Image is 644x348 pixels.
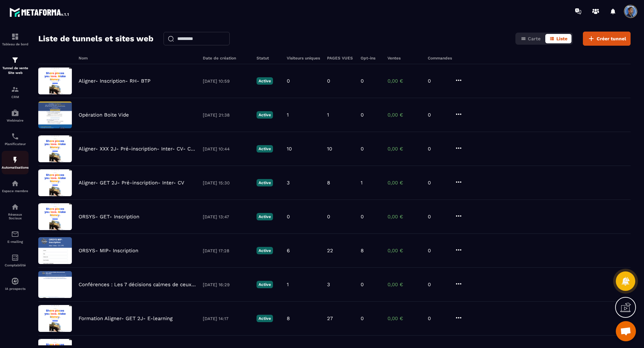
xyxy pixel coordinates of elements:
[79,78,150,84] p: Aligner- Inscription- RH- BTP
[203,113,250,118] p: [DATE] 21:38
[545,34,571,43] button: Liste
[2,263,29,267] p: Comptabilité
[361,315,364,321] p: 0
[79,180,184,186] p: Aligner- GET 2J- Pré-inscription- Inter- CV
[428,112,448,118] p: 0
[2,189,29,193] p: Espace membre
[11,109,19,117] img: automations
[528,36,541,41] span: Carte
[287,56,320,60] h6: Visiteurs uniques
[203,282,250,287] p: [DATE] 16:29
[38,169,72,196] img: image
[11,254,19,262] img: accountant
[2,51,29,80] a: formationformationTunnel de vente Site web
[257,77,273,85] p: Active
[428,248,448,254] p: 0
[11,33,19,41] img: formation
[257,111,273,119] p: Active
[38,305,72,332] img: image
[361,214,364,220] p: 0
[38,68,72,94] img: image
[2,198,29,225] a: social-networksocial-networkRéseaux Sociaux
[428,146,448,152] p: 0
[428,56,452,60] h6: Commandes
[2,127,29,151] a: schedulerschedulerPlanificateur
[79,315,173,321] p: Formation Aligner- GET 2J- E-learning
[11,56,19,64] img: formation
[2,225,29,249] a: emailemailE-mailing
[327,78,330,84] p: 0
[257,56,280,60] h6: Statut
[428,180,448,186] p: 0
[361,180,363,186] p: 1
[387,248,421,254] p: 0,00 €
[38,135,72,162] img: image
[11,156,19,164] img: automations
[11,132,19,140] img: scheduler
[327,180,330,186] p: 8
[79,112,129,118] p: Opération Boite Vide
[203,316,250,321] p: [DATE] 14:17
[597,35,626,42] span: Créer tunnel
[583,32,631,46] button: Créer tunnel
[2,166,29,169] p: Automatisations
[257,145,273,153] p: Active
[2,287,29,291] p: IA prospects
[387,315,421,321] p: 0,00 €
[2,95,29,99] p: CRM
[2,80,29,104] a: formationformationCRM
[327,248,333,254] p: 22
[327,112,329,118] p: 1
[287,315,290,321] p: 8
[11,230,19,238] img: email
[327,315,333,321] p: 27
[517,34,545,43] button: Carte
[2,151,29,174] a: automationsautomationsAutomatisations
[361,56,381,60] h6: Opt-ins
[387,146,421,152] p: 0,00 €
[257,315,273,322] p: Active
[387,56,421,60] h6: Ventes
[361,248,364,254] p: 8
[79,281,196,288] p: Conférences : Les 7 décisions calmes de ceux que rien ne déborde
[2,249,29,272] a: accountantaccountantComptabilité
[287,146,292,152] p: 10
[11,85,19,93] img: formation
[287,112,289,118] p: 1
[2,104,29,127] a: automationsautomationsWebinaire
[2,28,29,51] a: formationformationTableau de bord
[257,213,273,220] p: Active
[387,180,421,186] p: 0,00 €
[257,247,273,254] p: Active
[38,32,153,45] h2: Liste de tunnels et sites web
[2,42,29,46] p: Tableau de bord
[38,271,72,298] img: image
[38,203,72,230] img: image
[327,214,330,220] p: 0
[361,78,364,84] p: 0
[2,66,29,75] p: Tunnel de vente Site web
[387,281,421,288] p: 0,00 €
[11,277,19,285] img: automations
[257,281,273,288] p: Active
[2,119,29,122] p: Webinaire
[287,214,290,220] p: 0
[203,146,250,151] p: [DATE] 10:44
[203,79,250,84] p: [DATE] 10:59
[2,142,29,146] p: Planificateur
[38,237,72,264] img: image
[203,214,250,219] p: [DATE] 13:47
[257,179,273,186] p: Active
[387,78,421,84] p: 0,00 €
[327,146,332,152] p: 10
[387,112,421,118] p: 0,00 €
[287,78,290,84] p: 0
[79,146,196,152] p: Aligner- XXX 2J- Pré-inscription- Inter- CV- Copy
[79,248,138,254] p: ORSYS- MIP- Inscription
[428,281,448,288] p: 0
[428,214,448,220] p: 0
[428,78,448,84] p: 0
[11,203,19,211] img: social-network
[361,112,364,118] p: 0
[38,101,72,128] img: image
